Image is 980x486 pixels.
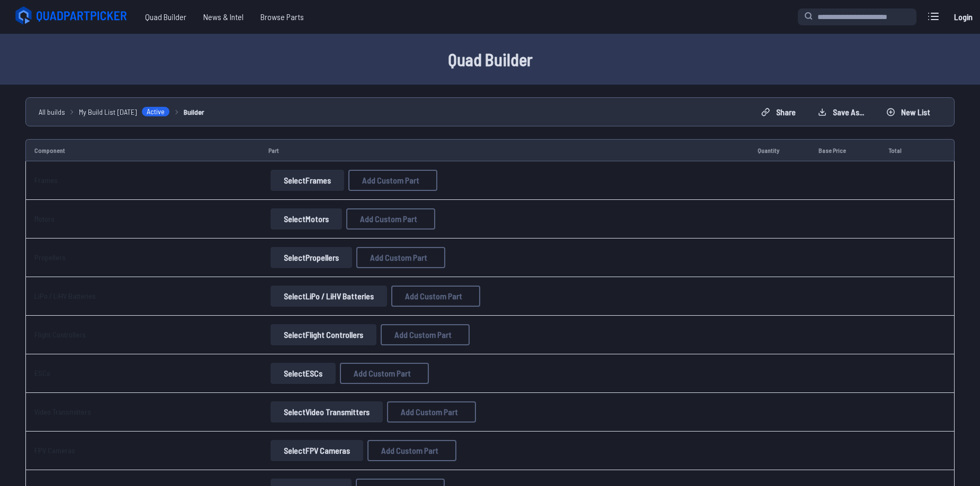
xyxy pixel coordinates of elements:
span: Add Custom Part [354,369,411,378]
a: My Build List [DATE]Active [79,106,170,117]
a: Browse Parts [252,6,312,27]
button: Add Custom Part [346,208,435,230]
h1: Quad Builder [151,47,829,72]
span: Add Custom Part [360,215,417,223]
button: SelectVideo Transmitters [271,401,383,423]
a: SelectFrames [268,170,346,191]
a: LiPo / LiHV Batteries [34,291,96,300]
button: SelectFPV Cameras [271,440,363,461]
a: Video Transmitters [34,407,91,416]
button: SelectLiPo / LiHV Batteries [271,286,387,307]
a: SelectESCs [268,363,338,384]
span: Add Custom Part [401,408,458,416]
span: My Build List [DATE] [79,106,137,117]
span: Add Custom Part [362,176,419,185]
button: Add Custom Part [356,247,445,268]
button: Add Custom Part [391,286,480,307]
a: SelectMotors [268,208,344,230]
td: Base Price [810,139,880,161]
a: Builder [184,106,204,117]
span: Add Custom Part [405,292,462,300]
td: Part [260,139,749,161]
button: SelectESCs [271,363,336,384]
a: SelectFlight Controllers [268,324,379,345]
button: Add Custom Part [367,440,456,461]
a: SelectFPV Cameras [268,440,365,461]
button: Save as... [809,104,873,121]
button: SelectFlight Controllers [271,324,376,345]
button: Add Custom Part [340,363,429,384]
td: Component [25,139,260,161]
a: Motors [34,214,55,223]
a: All builds [39,106,65,117]
span: Active [141,106,170,117]
button: SelectFrames [271,170,344,191]
a: SelectVideo Transmitters [268,401,385,423]
span: Add Custom Part [381,446,438,455]
a: Propellers [34,253,66,262]
a: Quad Builder [137,6,195,27]
a: Login [950,6,976,27]
a: FPV Cameras [34,446,75,455]
button: Add Custom Part [387,401,476,423]
td: Quantity [749,139,810,161]
button: SelectMotors [271,208,342,230]
span: Add Custom Part [370,253,427,262]
a: SelectPropellers [268,247,354,268]
span: Add Custom Part [394,331,452,339]
a: SelectLiPo / LiHV Batteries [268,286,389,307]
button: New List [877,104,939,121]
a: News & Intel [195,6,252,27]
a: ESCs [34,369,50,378]
button: SelectPropellers [271,247,352,268]
a: Flight Controllers [34,330,86,339]
button: Add Custom Part [381,324,470,345]
td: Total [880,139,928,161]
button: Add Custom Part [348,170,437,191]
a: Frames [34,176,58,185]
button: Share [752,104,805,121]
